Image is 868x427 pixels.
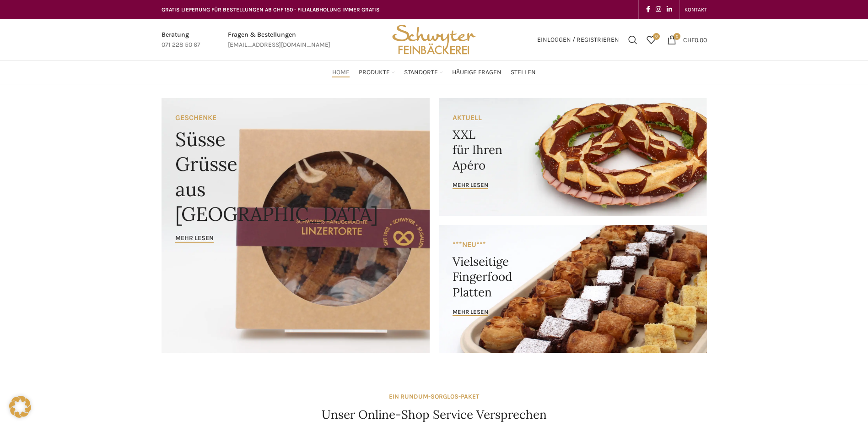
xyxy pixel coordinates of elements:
a: Infobox link [228,30,330,50]
strong: EIN RUNDUM-SORGLOS-PAKET [389,393,479,400]
a: Instagram social link [653,3,664,16]
a: Suchen [624,31,642,49]
a: Banner link [439,225,707,353]
a: Banner link [439,98,707,216]
a: Infobox link [162,30,200,50]
a: Häufige Fragen [452,63,501,82]
span: Standorte [404,68,438,77]
a: Home [332,63,350,82]
span: GRATIS LIEFERUNG FÜR BESTELLUNGEN AB CHF 150 - FILIALABHOLUNG IMMER GRATIS [162,6,380,13]
span: Stellen [511,68,536,77]
span: Einloggen / Registrieren [537,37,619,43]
bdi: 0.00 [683,36,707,44]
a: Linkedin social link [664,3,675,16]
a: Produkte [359,63,395,82]
div: Secondary navigation [680,0,712,19]
span: CHF [683,36,695,44]
span: Häufige Fragen [452,68,501,77]
a: Stellen [511,63,536,82]
a: 0 [642,31,660,49]
span: 0 [674,33,680,40]
a: KONTAKT [685,0,707,19]
div: Meine Wunschliste [642,31,660,49]
a: Banner link [162,98,430,353]
span: KONTAKT [685,6,707,13]
span: Home [332,68,350,77]
span: 0 [653,33,660,40]
a: 0 CHF0.00 [663,31,712,49]
div: Main navigation [157,63,712,82]
h4: Unser Online-Shop Service Versprechen [322,406,547,423]
a: Facebook social link [643,3,653,16]
img: Bäckerei Schwyter [389,19,479,60]
a: Site logo [389,35,479,43]
a: Standorte [404,63,443,82]
a: Einloggen / Registrieren [533,31,624,49]
span: Produkte [359,68,390,77]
